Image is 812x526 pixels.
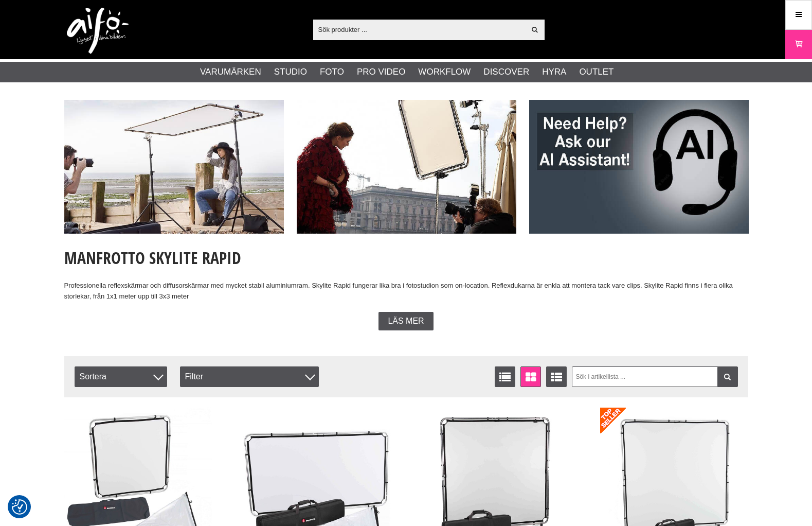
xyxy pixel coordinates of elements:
div: Filter [180,366,319,387]
span: Sortera [75,366,167,387]
input: Sök produkter ... [313,22,526,37]
a: Utökad listvisning [546,366,567,387]
button: Samtyckesinställningar [12,498,27,516]
a: Outlet [579,65,613,79]
img: Annons:002 ban-man-Skylite-002.jpg [297,100,516,234]
img: Annons:001 ban-man-Skylite-001.jpg [64,100,284,234]
a: Foto [320,65,344,79]
img: Annons:003 ban-man-AIsean-eng.jpg [529,100,749,234]
a: Hyra [542,65,566,79]
img: logo.png [67,8,129,54]
a: Fönstervisning [520,366,541,387]
a: Pro Video [357,65,405,79]
p: Professionella reflexskärmar och diffusorskärmar med mycket stabil aluminiumram. Skylite Rapid fu... [64,280,748,302]
a: Discover [483,65,529,79]
a: Varumärken [200,65,261,79]
a: Filtrera [717,366,738,387]
a: Studio [274,65,307,79]
input: Sök i artikellista ... [572,366,738,387]
a: Workflow [418,65,471,79]
img: Revisit consent button [12,499,27,515]
span: Läs mer [388,317,424,326]
a: Listvisning [495,366,515,387]
h1: Manfrotto Skylite Rapid [64,247,748,269]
